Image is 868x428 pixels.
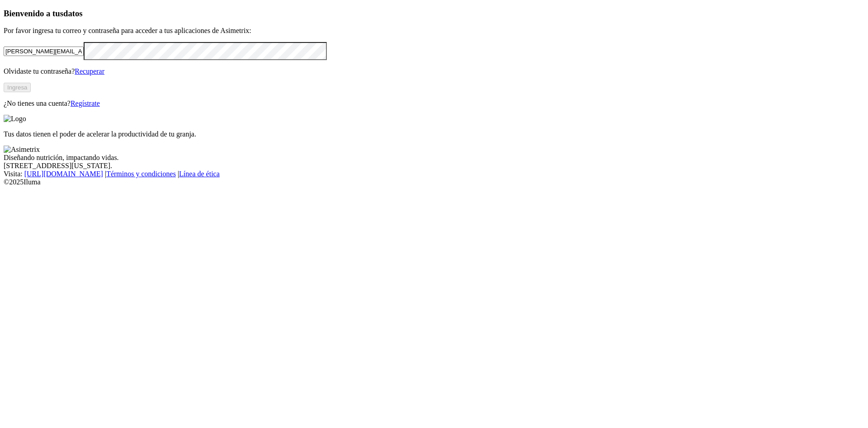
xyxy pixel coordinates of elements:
[4,146,40,154] img: Asimetrix
[71,99,100,107] a: Regístrate
[4,9,864,19] h3: Bienvenido a tus
[4,47,84,56] input: Tu correo
[179,170,220,178] a: Línea de ética
[4,178,864,186] div: © 2025 Iluma
[24,170,103,178] a: [URL][DOMAIN_NAME]
[4,154,864,162] div: Diseñando nutrición, impactando vidas.
[4,130,864,138] p: Tus datos tienen el poder de acelerar la productividad de tu granja.
[4,83,31,92] button: Ingresa
[4,162,864,170] div: [STREET_ADDRESS][US_STATE].
[4,170,864,178] div: Visita : | |
[63,9,83,18] span: datos
[4,27,864,35] p: Por favor ingresa tu correo y contraseña para acceder a tus aplicaciones de Asimetrix:
[4,99,864,108] p: ¿No tienes una cuenta?
[4,67,864,75] p: Olvidaste tu contraseña?
[4,115,26,123] img: Logo
[106,170,176,178] a: Términos y condiciones
[75,67,104,75] a: Recuperar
